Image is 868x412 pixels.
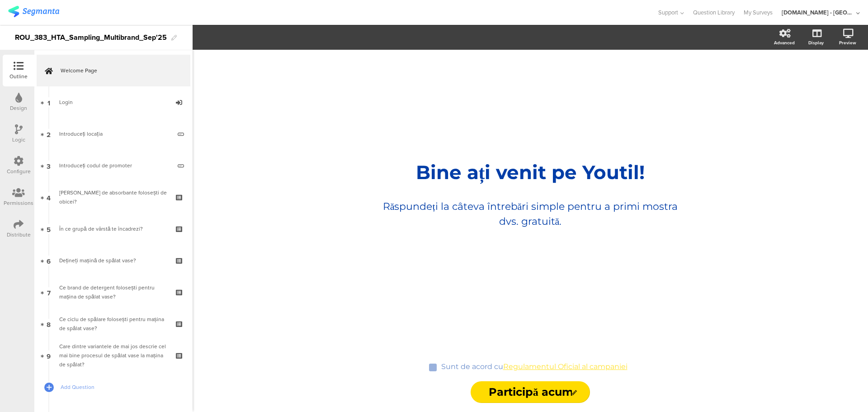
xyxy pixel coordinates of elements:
a: 3 Introduceți codul de promoter [37,150,190,181]
input: Start [471,381,590,403]
span: 1 [47,97,50,107]
span: 4 [47,192,51,202]
div: Configure [7,167,31,175]
p: Bine ați venit pe Youtil! [363,161,698,184]
span: Welcome Page [61,66,176,75]
div: Logic [12,136,25,144]
div: În ce grupă de vârstă te încadrezi? [59,224,167,233]
div: Outline [9,72,28,81]
a: 8 Ce ciclu de spălare folosești pentru mașina de spălat vase?​ [37,308,190,340]
div: Dețineți mașină de spălat vase? [59,256,167,265]
div: Preview [839,39,856,46]
span: 6 [47,256,51,265]
a: 1 Login [37,86,190,118]
div: Introduceți codul de promoter [59,161,171,170]
div: Login [59,98,167,107]
div: Distribute [7,231,31,239]
a: Regulamentul Oficial al campaniei [503,362,627,371]
p: Răspundeți la câteva întrebări simple pentru a primi mostra dvs. gratuită. [372,199,689,229]
span: Add Question [61,383,176,392]
div: Permissions [4,199,33,207]
a: Welcome Page [37,55,190,86]
span: 7 [47,287,51,297]
div: Ce marcă de absorbante folosești de obicei? [59,188,167,206]
span: 5 [47,224,51,234]
a: 6 Dețineți mașină de spălat vase? [37,245,190,276]
a: 4 [PERSON_NAME] de absorbante folosești de obicei? [37,181,190,213]
div: Ce ciclu de spălare folosești pentru mașina de spălat vase?​ [59,315,167,333]
div: Design [10,104,27,112]
div: [DOMAIN_NAME] - [GEOGRAPHIC_DATA] [782,8,854,17]
p: Sunt de acord cu [441,362,627,371]
span: Support [658,8,678,17]
span: 3 [47,161,51,170]
a: 5 În ce grupă de vârstă te încadrezi? [37,213,190,245]
div: Ce brand de detergent folosești pentru mașina de spălat vase? [59,283,167,301]
div: Introduceți locația [59,129,171,138]
span: 9 [47,350,51,360]
div: Advanced [774,39,795,46]
span: 8 [47,319,51,329]
img: segmanta logo [8,6,59,17]
div: Display [808,39,824,46]
span: 2 [47,129,51,139]
a: 9 Care dintre variantele de mai jos descrie cel mai bine procesul de spălat vase la mașina de spă... [37,340,190,371]
a: 2 Introduceți locația [37,118,190,150]
div: Care dintre variantele de mai jos descrie cel mai bine procesul de spălat vase la mașina de spălat? [59,342,167,369]
a: 7 Ce brand de detergent folosești pentru mașina de spălat vase? [37,276,190,308]
div: ROU_383_HTA_Sampling_Multibrand_Sep'25 [15,30,167,45]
